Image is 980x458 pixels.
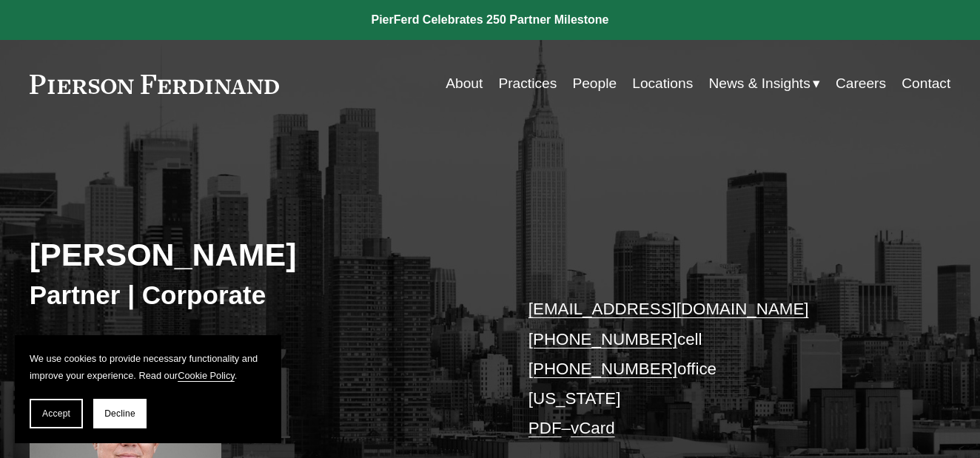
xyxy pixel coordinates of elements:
[446,70,483,98] a: About
[528,294,913,443] p: cell office [US_STATE] –
[528,330,677,348] a: [PHONE_NUMBER]
[30,350,266,384] p: We use cookies to provide necessary functionality and improve your experience. Read our .
[708,71,810,97] span: News & Insights
[632,70,693,98] a: Locations
[708,70,819,98] a: folder dropdown
[528,300,809,318] a: [EMAIL_ADDRESS][DOMAIN_NAME]
[93,399,147,428] button: Decline
[902,70,950,98] a: Contact
[178,370,235,381] a: Cookie Policy
[30,399,83,428] button: Accept
[836,70,886,98] a: Careers
[42,408,70,419] span: Accept
[30,279,490,311] h3: Partner | Corporate
[30,235,490,274] h2: [PERSON_NAME]
[528,360,677,378] a: [PHONE_NUMBER]
[528,419,562,437] a: PDF
[571,419,615,437] a: vCard
[104,408,135,419] span: Decline
[498,70,557,98] a: Practices
[15,335,281,443] section: Cookie banner
[572,70,617,98] a: People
